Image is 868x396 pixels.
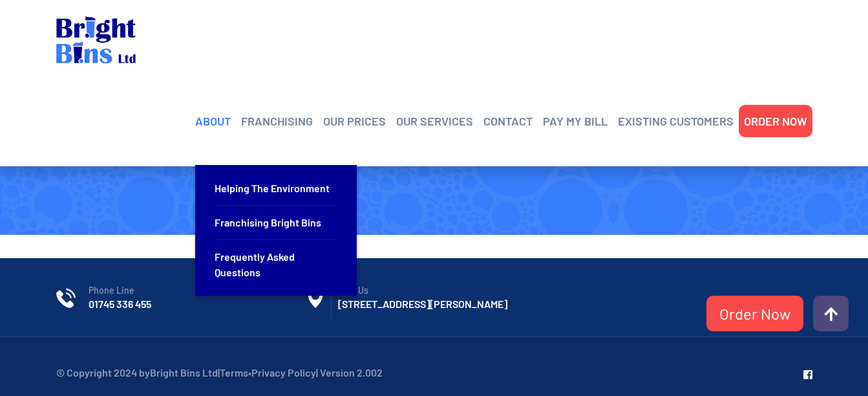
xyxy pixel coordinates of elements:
[744,111,807,131] a: ORDER NOW
[251,366,316,379] a: Privacy Policy
[195,111,231,131] a: ABOUT
[89,284,306,297] span: Phone Line
[543,111,608,131] a: PAY MY BILL
[618,111,734,131] a: EXISTING CUSTOMERS
[150,366,218,379] a: Bright Bins Ltd
[706,296,803,331] a: Order Now
[215,171,337,206] a: Helping the Environment
[56,363,383,382] p: © Copyright 2024 by | • | Version 2.002
[215,206,337,240] a: Franchising Bright Bins
[338,297,555,311] h6: [STREET_ADDRESS][PERSON_NAME]
[323,111,386,131] a: OUR PRICES
[89,297,151,311] a: 01745 336 455
[241,111,313,131] a: FRANCHISING
[483,111,533,131] a: CONTACT
[220,366,248,379] a: Terms
[215,240,337,289] a: Frequently Asked Questions
[396,111,473,131] a: OUR SERVICES
[338,284,555,297] span: Visit Us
